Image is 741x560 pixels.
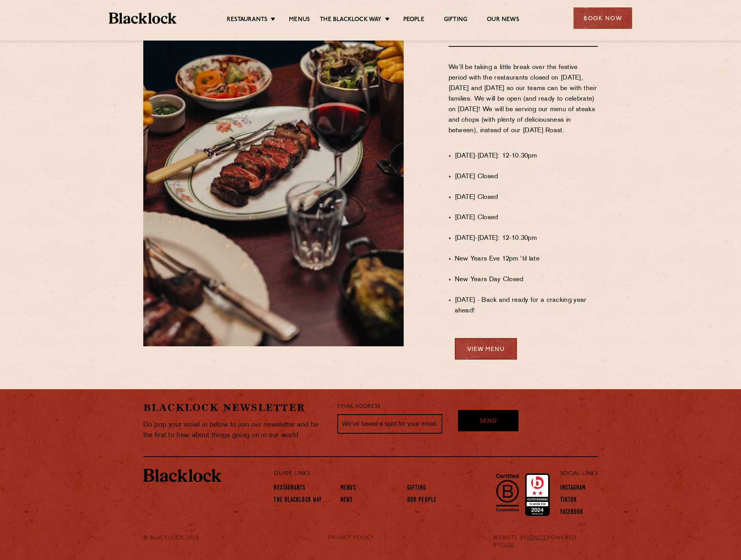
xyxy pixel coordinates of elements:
[337,414,442,434] input: We’ve saved a spot for your email...
[289,16,310,25] a: Menus
[487,535,604,549] div: WEBSITE BY POWERED BY
[407,484,426,493] a: Gifting
[340,496,353,505] a: News
[328,535,374,542] a: PRIVACY POLICY
[574,7,632,29] div: Book Now
[560,484,586,493] a: Instagram
[403,16,424,25] a: People
[407,496,436,505] a: Our People
[274,496,322,505] a: The Blacklock Way
[143,401,326,415] h2: Blacklock Newsletter
[492,469,524,516] img: B-Corp-Logo-Black-RGB.svg
[455,192,598,203] li: [DATE] Closed
[487,16,519,25] a: Our News
[455,275,598,285] li: New Years Day Closed
[560,469,598,479] p: Social Links
[274,484,305,493] a: Restaurants
[560,509,584,517] a: Facebook
[320,16,381,25] a: The Blacklock Way
[455,213,598,223] li: [DATE] Closed
[274,469,534,479] p: Quick Links
[143,469,221,482] img: BL_Textured_Logo-footer-cropped.svg
[500,542,515,548] a: FUSE
[455,295,598,316] li: [DATE] - Back and ready for a cracking year ahead!
[337,402,380,411] label: Email Address
[143,420,326,441] p: Do pop your email in below to join our newsletter and be the first to hear about things going on ...
[527,535,547,541] a: IGNITE
[340,484,356,493] a: Menus
[455,338,517,360] a: View Menu
[137,535,215,549] div: © Blacklock 2025
[455,254,598,264] li: New Years Eve 12pm 'til late
[455,233,598,244] li: [DATE]-[DATE]: 12-10.30pm
[525,473,550,516] img: Accred_2023_2star.png
[444,16,467,25] a: Gifting
[227,16,267,25] a: Restaurants
[560,496,577,505] a: TikTok
[480,417,497,426] span: Send
[455,151,598,161] li: [DATE]-[DATE]: 12-10.30pm
[109,12,176,24] img: BL_Textured_Logo-footer-cropped.svg
[449,62,598,147] p: We’ll be taking a little break over the festive period with the restaurants closed on [DATE], [DA...
[455,172,598,182] li: [DATE] Closed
